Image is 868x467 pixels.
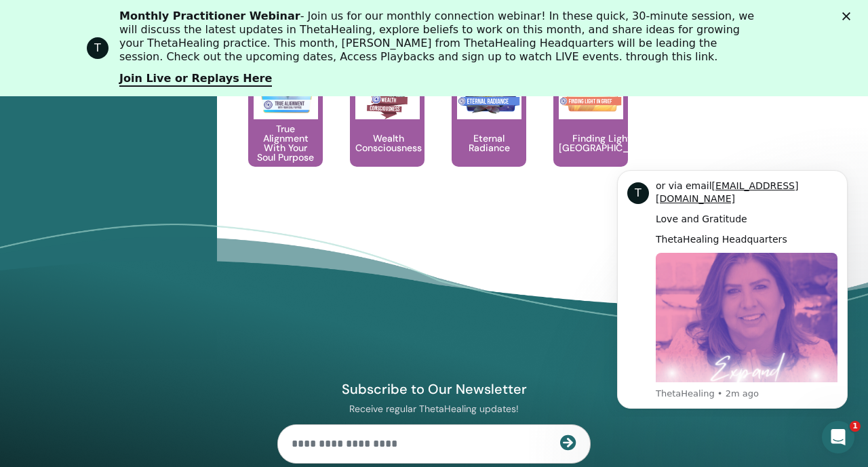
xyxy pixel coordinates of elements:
img: Finding Light in Grief [559,79,623,115]
div: Profile image for ThetaHealing [87,37,108,59]
b: Monthly Practitioner Webinar [119,9,300,22]
img: True Alignment With Your Soul Purpose [254,79,318,115]
a: Wealth Consciousness Wealth Consciousness [350,72,425,194]
div: - Join us for our monthly connection webinar! In these quick, 30-minute session, we will discuss ... [119,9,759,64]
span: 1 [850,421,861,432]
iframe: Intercom notifications message [597,158,868,417]
p: Finding Light in [GEOGRAPHIC_DATA] [553,134,660,153]
img: Eternal Radiance [457,79,521,115]
iframe: Intercom live chat [822,421,854,453]
img: Wealth Consciousness [355,79,420,119]
a: Finding Light in Grief Finding Light in [GEOGRAPHIC_DATA] [553,72,628,194]
a: True Alignment With Your Soul Purpose True Alignment With Your Soul Purpose [248,72,323,194]
p: Receive regular ThetaHealing updates! [277,403,591,415]
p: Wealth Consciousness [350,134,427,153]
h4: Subscribe to Our Newsletter [277,380,591,398]
a: Join Live or Replays Here [119,72,272,87]
p: Eternal Radiance [452,134,526,153]
p: True Alignment With Your Soul Purpose [248,124,323,162]
div: Close [842,12,856,20]
a: Eternal Radiance Eternal Radiance [452,72,526,194]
